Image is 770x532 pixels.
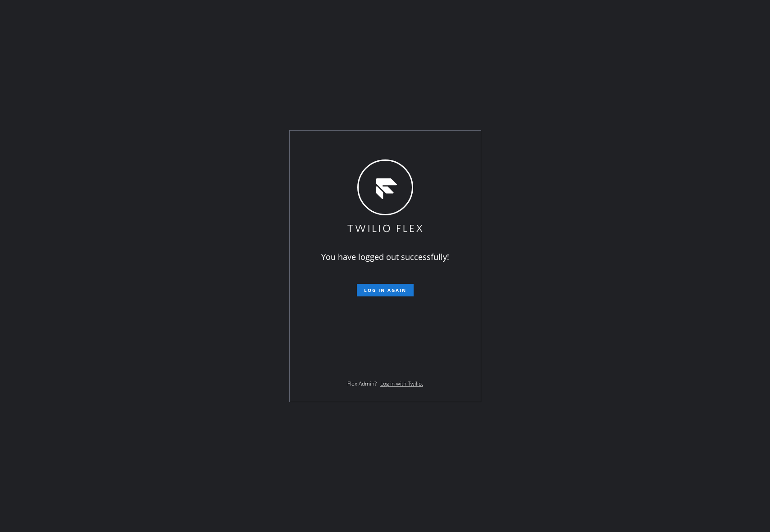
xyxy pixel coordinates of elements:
[357,284,414,296] button: Log in again
[364,287,406,293] span: Log in again
[347,380,377,387] span: Flex Admin?
[321,251,449,262] span: You have logged out successfully!
[380,380,423,387] a: Log in with Twilio.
